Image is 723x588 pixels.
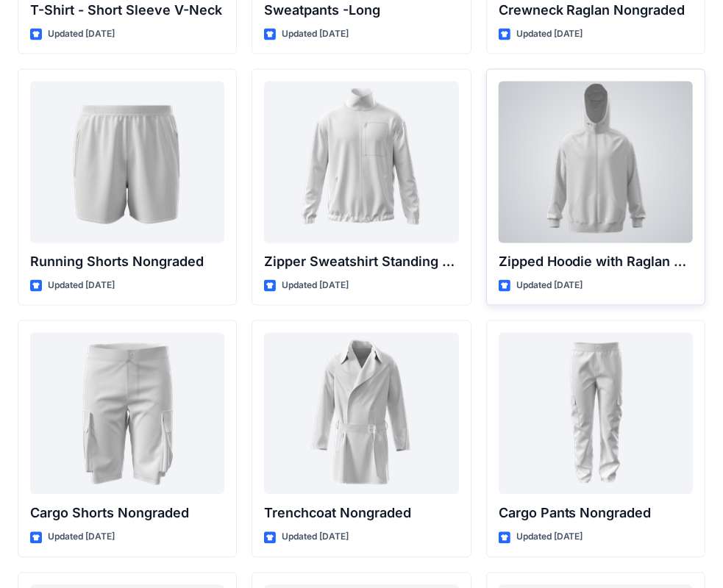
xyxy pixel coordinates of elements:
[499,82,693,243] a: Zipped Hoodie with Raglan Sleeve Nongraded
[30,82,224,243] a: Running Shorts Nongraded
[30,333,224,495] a: Cargo Shorts Nongraded
[282,26,349,42] p: Updated [DATE]
[30,503,224,524] p: Cargo Shorts Nongraded
[30,252,224,273] p: Running Shorts Nongraded
[264,503,458,524] p: Trenchcoat Nongraded
[516,26,583,42] p: Updated [DATE]
[264,82,458,243] a: Zipper Sweatshirt Standing Collar Nongraded
[516,530,583,545] p: Updated [DATE]
[516,279,583,294] p: Updated [DATE]
[499,252,693,273] p: Zipped Hoodie with Raglan Sleeve Nongraded
[48,530,115,545] p: Updated [DATE]
[48,26,115,42] p: Updated [DATE]
[282,279,349,294] p: Updated [DATE]
[499,333,693,495] a: Cargo Pants Nongraded
[282,530,349,545] p: Updated [DATE]
[264,333,458,495] a: Trenchcoat Nongraded
[48,279,115,294] p: Updated [DATE]
[499,503,693,524] p: Cargo Pants Nongraded
[264,252,458,273] p: Zipper Sweatshirt Standing Collar Nongraded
